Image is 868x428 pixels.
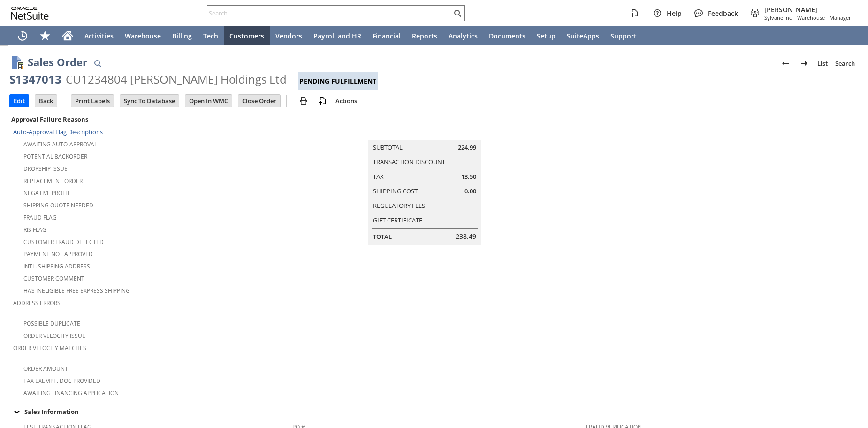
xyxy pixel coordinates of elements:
[125,31,161,40] span: Warehouse
[298,95,309,107] img: print.svg
[561,26,605,45] a: SuiteApps
[373,216,422,224] a: Gift Certificate
[332,97,361,105] a: Actions
[456,232,476,241] span: 238.49
[28,54,87,70] h1: Sales Order
[35,95,57,107] input: Back
[23,165,68,173] a: Dropship Issue
[79,26,119,45] a: Activities
[23,238,104,246] a: Customer Fraud Detected
[317,95,328,107] img: add-record.svg
[92,58,103,69] img: Quick Find
[298,72,378,90] div: Pending Fulfillment
[23,140,97,148] a: Awaiting Auto-Approval
[172,31,192,40] span: Billing
[406,26,443,45] a: Reports
[610,31,637,40] span: Support
[464,187,476,196] span: 0.00
[667,9,682,18] span: Help
[764,14,792,21] span: Sylvane Inc
[9,113,289,125] div: Approval Failure Reasons
[367,26,406,45] a: Financial
[203,31,218,40] span: Tech
[23,389,119,397] a: Awaiting Financing Application
[483,26,531,45] a: Documents
[373,158,445,166] a: Transaction Discount
[793,14,795,21] span: -
[17,30,28,41] svg: Recent Records
[831,56,859,71] a: Search
[449,31,478,40] span: Analytics
[185,95,232,107] input: Open In WMC
[10,95,29,107] input: Edit
[764,5,851,14] span: [PERSON_NAME]
[443,26,483,45] a: Analytics
[11,7,49,20] svg: logo
[605,26,642,45] a: Support
[373,31,401,40] span: Financial
[23,177,83,185] a: Replacement Order
[780,58,791,69] img: Previous
[814,56,831,71] a: List
[373,172,384,181] a: Tax
[373,201,425,210] a: Regulatory Fees
[71,95,114,107] input: Print Labels
[489,31,525,40] span: Documents
[797,14,851,21] span: Warehouse - Manager
[23,226,46,234] a: RIS flag
[39,30,51,41] svg: Shortcuts
[23,320,80,328] a: Possible Duplicate
[13,299,61,307] a: Address Errors
[23,332,85,340] a: Order Velocity Issue
[9,405,855,418] div: Sales Information
[23,153,87,160] a: Potential Backorder
[270,26,308,45] a: Vendors
[229,31,264,40] span: Customers
[13,128,103,136] a: Auto-Approval Flag Descriptions
[66,72,287,87] div: CU1234804 [PERSON_NAME] Holdings Ltd
[84,31,114,40] span: Activities
[23,377,100,385] a: Tax Exempt. Doc Provided
[368,125,481,140] caption: Summary
[207,8,452,19] input: Search
[62,30,73,41] svg: Home
[412,31,437,40] span: Reports
[11,26,34,45] a: Recent Records
[9,405,859,418] td: Sales Information
[23,201,93,209] a: Shipping Quote Needed
[452,8,463,19] svg: Search
[23,287,130,295] a: Has Ineligible Free Express Shipping
[461,172,476,181] span: 13.50
[238,95,280,107] input: Close Order
[537,31,556,40] span: Setup
[308,26,367,45] a: Payroll and HR
[198,26,224,45] a: Tech
[458,143,476,152] span: 224.99
[119,26,167,45] a: Warehouse
[567,31,599,40] span: SuiteApps
[23,275,84,283] a: Customer Comment
[9,72,61,87] div: S1347013
[13,344,86,352] a: Order Velocity Matches
[23,250,93,258] a: Payment not approved
[313,31,361,40] span: Payroll and HR
[373,143,403,152] a: Subtotal
[34,26,56,45] div: Shortcuts
[224,26,270,45] a: Customers
[23,189,70,197] a: Negative Profit
[799,58,810,69] img: Next
[23,214,57,222] a: Fraud Flag
[275,31,302,40] span: Vendors
[167,26,198,45] a: Billing
[708,9,738,18] span: Feedback
[23,365,68,373] a: Order Amount
[531,26,561,45] a: Setup
[56,26,79,45] a: Home
[120,95,179,107] input: Sync To Database
[373,232,392,241] a: Total
[373,187,418,195] a: Shipping Cost
[23,262,90,270] a: Intl. Shipping Address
